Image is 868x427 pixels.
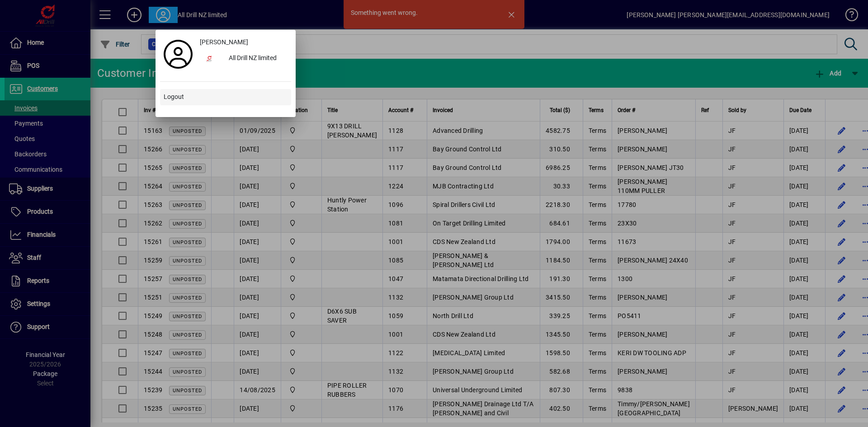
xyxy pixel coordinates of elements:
span: Logout [164,92,184,102]
a: [PERSON_NAME] [196,34,291,51]
span: [PERSON_NAME] [200,38,248,47]
button: Logout [160,89,291,105]
button: All Drill NZ limited [196,51,291,67]
a: Profile [160,46,196,62]
div: All Drill NZ limited [222,51,291,67]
